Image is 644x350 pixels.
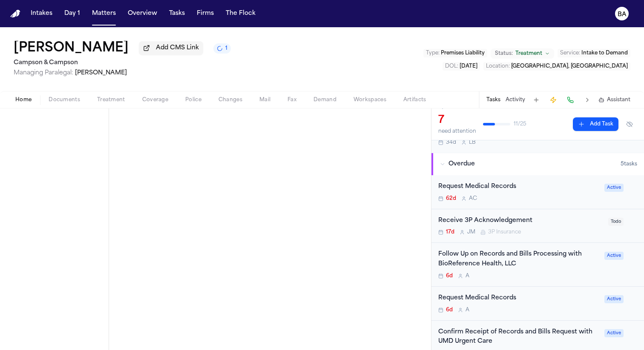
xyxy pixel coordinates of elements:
[621,161,637,168] span: 5 task s
[438,182,599,192] div: Request Medical Records
[14,41,129,56] h1: [PERSON_NAME]
[604,184,624,192] span: Active
[467,229,475,236] span: J M
[438,327,599,347] div: Confirm Receipt of Records and Bills Request with UMD Urgent Care
[511,64,628,69] span: [GEOGRAPHIC_DATA], [GEOGRAPHIC_DATA]
[438,293,599,303] div: Request Medical Records
[139,41,203,55] button: Add CMS Link
[431,209,644,243] div: Open task: Receive 3P Acknowledgement
[469,139,476,146] span: L B
[14,58,231,68] h2: Campson & Campson
[515,50,542,57] span: Treatment
[486,97,500,103] button: Tasks
[287,97,296,103] span: Fax
[460,64,477,69] span: [DATE]
[446,195,456,202] span: 62d
[441,51,485,56] span: Premises Liability
[89,6,119,21] button: Matters
[446,229,454,236] span: 17d
[431,287,644,321] div: Open task: Request Medical Records
[438,250,599,269] div: Follow Up on Records and Bills Processing with BioReference Health, LLC
[560,51,580,56] span: Service :
[438,216,603,226] div: Receive 3P Acknowledgement
[607,97,630,103] span: Assistant
[608,218,624,226] span: Todo
[604,329,624,337] span: Active
[469,195,477,202] span: A C
[14,41,129,56] button: Edit matter name
[423,49,487,57] button: Edit Type: Premises Liability
[354,97,386,103] span: Workspaces
[222,6,259,21] button: The Flock
[573,117,618,131] button: Add Task
[514,121,526,128] span: 11 / 25
[506,97,525,103] button: Activity
[558,49,630,57] button: Edit Service: Intake to Demand
[530,94,542,106] button: Add Task
[10,10,20,18] img: Finch Logo
[495,50,513,57] span: Status:
[445,64,458,69] span: DOL :
[259,97,270,103] span: Mail
[446,273,453,279] span: 6d
[124,6,161,21] button: Overview
[486,64,510,69] span: Location :
[27,6,56,21] button: Intakes
[75,70,127,76] span: [PERSON_NAME]
[156,44,199,52] span: Add CMS Link
[438,128,476,135] div: need attention
[622,117,637,131] button: Hide completed tasks (⌘⇧H)
[142,97,168,103] span: Coverage
[483,62,630,71] button: Edit Location: Douglaston, NY
[185,97,201,103] span: Police
[598,97,630,103] button: Assistant
[10,10,20,18] a: Home
[446,307,453,313] span: 6d
[431,153,644,175] button: Overdue5tasks
[14,70,73,76] span: Managing Paralegal:
[564,94,576,106] button: Make a Call
[431,243,644,287] div: Open task: Follow Up on Records and Bills Processing with BioReference Health, LLC
[225,45,227,52] span: 1
[581,51,628,56] span: Intake to Demand
[438,114,476,127] div: 7
[61,6,83,21] button: Day 1
[403,97,426,103] span: Artifacts
[604,295,624,303] span: Active
[466,273,469,279] span: A
[604,252,624,260] span: Active
[218,97,242,103] span: Changes
[547,94,559,106] button: Create Immediate Task
[466,307,469,313] span: A
[15,97,32,103] span: Home
[431,175,644,209] div: Open task: Request Medical Records
[448,160,475,168] span: Overdue
[166,6,188,21] button: Tasks
[49,97,80,103] span: Documents
[491,48,554,59] button: Change status from Treatment
[313,97,336,103] span: Demand
[443,62,480,71] button: Edit DOL: 2025-06-01
[446,139,456,146] span: 34d
[426,51,440,56] span: Type :
[193,6,217,21] button: Firms
[213,43,231,54] button: 1 active task
[488,229,521,236] span: 3P Insurance
[97,97,125,103] span: Treatment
